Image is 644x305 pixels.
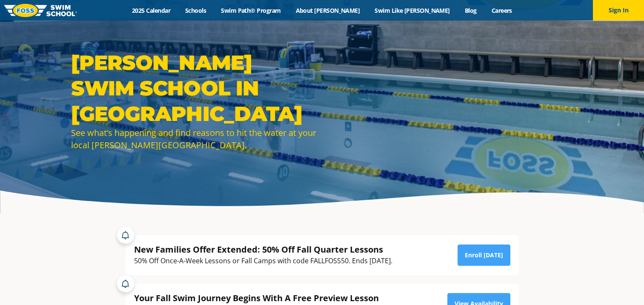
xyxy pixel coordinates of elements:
a: Enroll [DATE] [458,245,510,266]
h1: [PERSON_NAME] Swim School in [GEOGRAPHIC_DATA] [71,50,318,127]
div: 50% Off Once-A-Week Lessons or Fall Camps with code FALLFOSS50. Ends [DATE]. [134,255,392,267]
div: See what’s happening and find reasons to hit the water at your local [PERSON_NAME][GEOGRAPHIC_DATA]. [71,127,318,151]
a: Careers [484,6,519,14]
div: Your Fall Swim Journey Begins With A Free Preview Lesson [134,292,420,304]
a: Swim Path® Program [214,6,288,14]
a: Schools [178,6,214,14]
img: FOSS Swim School Logo [4,4,77,17]
div: New Families Offer Extended: 50% Off Fall Quarter Lessons [134,244,392,255]
a: About [PERSON_NAME] [288,6,367,14]
a: 2025 Calendar [125,6,178,14]
a: Blog [457,6,484,14]
a: Swim Like [PERSON_NAME] [367,6,458,14]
